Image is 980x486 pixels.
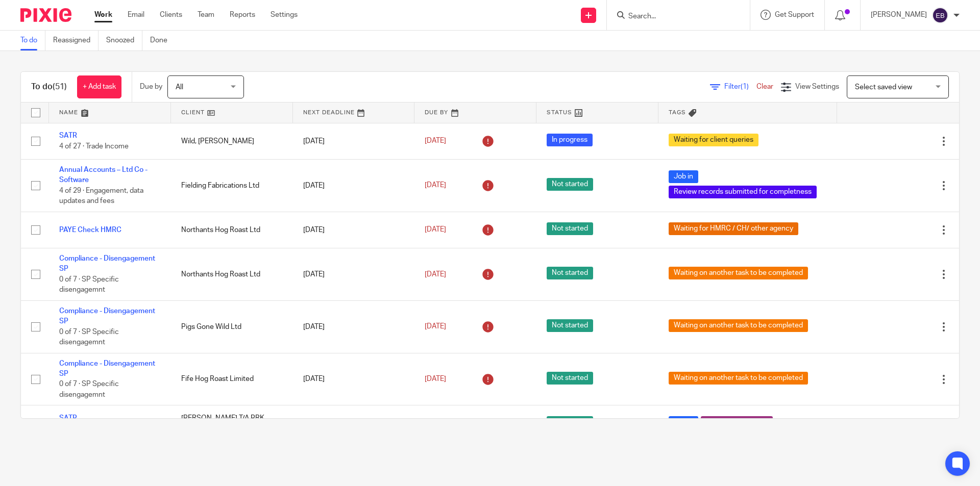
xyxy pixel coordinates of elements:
span: View Settings [795,83,839,90]
span: 0 of 7 · SP Specific disengagemnt [59,276,119,294]
p: [PERSON_NAME] [871,10,927,20]
a: + Add task [77,75,121,98]
td: [DATE] [293,300,415,353]
span: [DATE] [425,138,446,145]
a: Compliance - Disengagement SP [59,360,155,377]
a: Team [198,10,214,20]
span: Not started [547,416,593,429]
a: Clear [756,83,773,90]
td: Pigs Gone Wild Ltd [171,300,293,353]
span: Waiting for client queries [669,134,758,146]
h1: To do [31,82,67,92]
span: (1) [741,83,749,90]
p: Due by [140,82,162,92]
span: (51) [53,83,67,91]
span: In progress [547,134,593,146]
span: [DATE] [425,375,446,382]
span: Not started [547,319,593,332]
span: Waiting for HMRC / CH/ other agency [669,222,798,235]
span: Review records submitted for completness [669,186,817,198]
span: 4 of 29 · Engagement, data updates and fees [59,187,143,205]
td: Northants Hog Roast Ltd [171,212,293,248]
span: Waiting on another task to be completed [669,319,808,332]
a: Done [150,31,175,50]
td: Wild, [PERSON_NAME] [171,123,293,159]
a: Annual Accounts – Ltd Co - Software [59,166,148,184]
td: [DATE] [293,159,415,212]
span: All [176,84,183,91]
span: Waiting on another task to be completed [669,267,808,279]
input: Search [627,12,719,21]
span: Get Support [775,11,814,18]
td: Fielding Fabrications Ltd [171,159,293,212]
span: 0 of 7 · SP Specific disengagemnt [59,328,119,346]
a: Clients [160,10,182,20]
span: Not started [547,267,593,279]
span: Select saved view [855,84,912,91]
td: [DATE] [293,248,415,301]
a: PAYE Check HMRC [59,226,121,234]
span: 0 of 7 · SP Specific disengagemnt [59,381,119,399]
img: svg%3E [932,7,948,23]
a: Email [128,10,144,20]
a: Reports [230,10,255,20]
a: Reassigned [53,31,99,50]
td: [DATE] [293,405,415,442]
span: 4 of 27 · Trade Income [59,143,129,150]
a: Settings [271,10,298,20]
td: [PERSON_NAME] T/A PRK Services [171,405,293,442]
span: Not started [547,222,593,235]
span: Not started [547,372,593,385]
span: Tags [669,110,686,115]
a: Compliance - Disengagement SP [59,255,155,272]
a: Work [94,10,112,20]
a: Snoozed [106,31,142,50]
td: [DATE] [293,212,415,248]
a: SATR [59,132,77,139]
span: Waiting on another task to be completed [669,372,808,385]
span: Job in [669,170,698,183]
span: Job in [669,416,698,429]
span: Not started [547,178,593,191]
span: [DATE] [425,226,446,234]
td: [DATE] [293,353,415,405]
td: [DATE] [293,123,415,159]
a: SATR [59,415,77,422]
img: Pixie [20,8,71,22]
td: Northants Hog Roast Ltd [171,248,293,301]
span: [DATE] [425,182,446,189]
td: Fife Hog Roast Limited [171,353,293,405]
span: [DATE] [425,271,446,278]
a: Compliance - Disengagement SP [59,308,155,325]
span: [DATE] [425,323,446,330]
span: Records requested [701,416,773,429]
span: Filter [724,83,756,90]
a: To do [20,31,45,50]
